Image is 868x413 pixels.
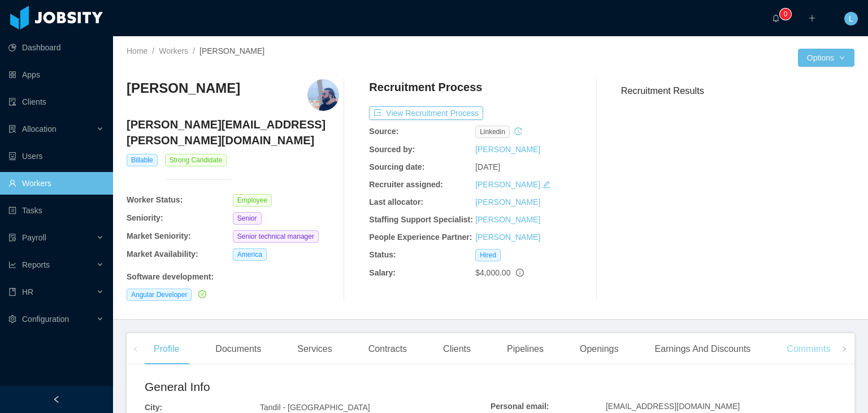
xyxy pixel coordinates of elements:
i: icon: line-chart [8,261,16,269]
a: icon: appstoreApps [8,63,104,86]
b: Staffing Support Specialist: [369,215,473,224]
b: Seniority: [127,213,163,222]
b: Recruiter assigned: [369,180,443,189]
div: Openings [571,333,628,365]
button: icon: exportView Recruitment Process [369,106,483,120]
b: Last allocator: [369,197,423,206]
a: icon: robotUsers [8,145,104,167]
span: Tandil - [GEOGRAPHIC_DATA] [260,403,370,412]
i: icon: solution [8,125,16,133]
i: icon: bell [772,14,780,22]
b: Market Availability: [127,249,198,259]
h3: [PERSON_NAME] [127,79,240,97]
a: [PERSON_NAME] [475,180,540,189]
span: info-circle [516,269,524,277]
i: icon: file-protect [8,234,16,242]
a: [PERSON_NAME] [475,197,540,206]
b: City: [145,403,162,412]
a: icon: exportView Recruitment Process [369,109,483,118]
span: Strong Candidate [165,154,227,166]
i: icon: check-circle [198,290,206,298]
span: $4,000.00 [475,268,510,277]
div: Comments [778,333,839,365]
a: [PERSON_NAME] [475,215,540,224]
i: icon: history [514,127,522,135]
span: HR [22,287,33,296]
a: [PERSON_NAME] [475,233,540,242]
b: Salary: [369,268,396,277]
div: Profile [145,333,188,365]
b: Sourcing date: [369,162,424,171]
div: Earnings And Discounts [645,333,759,365]
span: / [152,46,154,55]
span: Billable [127,154,158,166]
a: Home [127,46,147,55]
span: Senior technical manager [233,230,319,243]
span: Angular Developer [127,289,192,301]
sup: 0 [780,8,791,20]
h4: Recruitment Process [369,79,482,95]
span: [PERSON_NAME] [199,46,264,55]
h2: General Info [145,378,491,396]
h3: Recruitment Results [621,84,854,98]
a: icon: check-circle [196,290,206,299]
a: icon: auditClients [8,91,104,113]
b: Source: [369,127,398,136]
img: 7b3fcee0-9ee4-11eb-970d-4712174a23e0_67eb131069f31-400w.png [307,79,339,111]
a: Workers [159,46,188,55]
span: Employee [233,194,272,206]
span: linkedin [475,126,510,138]
span: L [849,12,853,25]
i: icon: book [8,288,16,296]
a: icon: userWorkers [8,172,104,195]
div: Documents [206,333,270,365]
span: Reports [22,260,50,269]
div: Services [288,333,341,365]
span: [DATE] [475,162,500,171]
span: Payroll [22,233,46,242]
i: icon: edit [542,180,550,188]
a: [PERSON_NAME] [475,145,540,154]
div: Clients [434,333,480,365]
i: icon: plus [808,14,816,22]
span: America [233,248,267,261]
b: People Experience Partner: [369,233,472,242]
i: icon: setting [8,315,16,323]
i: icon: left [133,346,138,352]
button: Optionsicon: down [798,49,854,67]
b: Market Seniority: [127,231,191,240]
i: icon: right [841,346,847,352]
span: Senior [233,212,262,225]
span: Configuration [22,315,69,324]
b: Sourced by: [369,145,415,154]
span: / [193,46,195,55]
h4: [PERSON_NAME][EMAIL_ADDRESS][PERSON_NAME][DOMAIN_NAME] [127,117,339,148]
b: Personal email: [491,402,549,411]
span: Allocation [22,124,57,134]
span: [EMAIL_ADDRESS][DOMAIN_NAME] [606,402,740,411]
b: Worker Status: [127,195,183,204]
a: icon: pie-chartDashboard [8,36,104,59]
span: Hired [475,249,501,261]
b: Software development : [127,272,214,281]
div: Contracts [359,333,416,365]
div: Pipelines [498,333,553,365]
a: icon: profileTasks [8,199,104,222]
b: Status: [369,250,396,259]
